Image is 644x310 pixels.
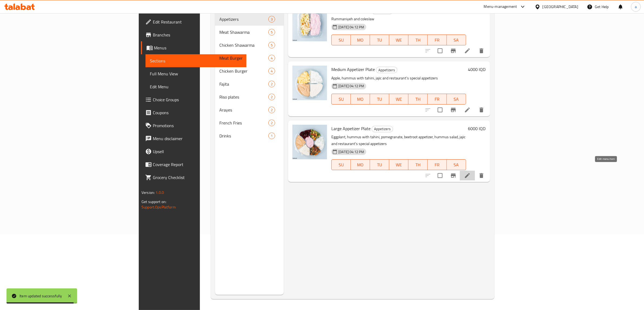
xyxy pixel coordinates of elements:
span: 1 [269,133,275,139]
img: Large Appetizer Plate [292,125,327,159]
button: TU [370,94,389,105]
span: 1.0.0 [156,189,164,196]
div: Appetizers3 [215,13,284,26]
a: Branches [141,28,246,41]
button: TH [408,35,428,45]
div: items [268,55,275,61]
span: MO [353,36,368,44]
span: TH [411,95,425,103]
span: Select to update [434,45,446,56]
span: Get support on: [141,198,166,205]
span: TU [372,95,387,103]
div: items [268,94,275,100]
button: SU [331,159,351,170]
span: Fajita [219,81,268,87]
span: Full Menu View [150,70,242,77]
span: Appetizers [376,67,397,73]
span: a [635,4,637,10]
span: Medium Appetizer Plate [331,65,375,73]
div: items [268,133,275,139]
span: 2 [269,120,275,126]
span: Edit Menu [150,83,242,90]
div: Arayes2 [215,103,284,116]
a: Edit menu item [464,107,471,113]
button: SA [447,35,466,45]
span: Coupons [153,109,242,116]
span: Arayes [219,107,268,113]
div: Fajita2 [215,77,284,90]
span: SA [449,36,464,44]
div: Chicken Burger [219,68,268,74]
span: Appetizers [219,16,268,22]
span: WE [391,36,406,44]
button: SU [331,35,351,45]
button: TH [408,94,428,105]
p: Eggplant, hummus with tahini, pomegranate, beetroot appetizer, hummus salad, jajic and restaurant... [331,134,466,147]
button: delete [475,103,488,116]
span: Branches [153,32,242,38]
a: Coverage Report [141,158,246,171]
a: Edit Menu [146,80,246,93]
div: Chicken Burger4 [215,65,284,77]
nav: Menu sections [215,11,284,144]
div: Drinks1 [215,129,284,142]
button: delete [475,44,488,57]
span: Meat Burger [219,55,268,61]
span: [DATE] 04:12 PM [336,25,366,30]
span: WE [391,161,406,169]
div: items [268,68,275,74]
a: Full Menu View [146,67,246,80]
div: [GEOGRAPHIC_DATA] [543,4,578,10]
p: Rummaniyeh and coleslaw [331,16,466,22]
div: items [268,81,275,87]
button: delete [475,169,488,182]
h6: 3000 IQD [468,7,486,14]
span: TH [411,161,425,169]
span: SA [449,95,464,103]
a: Sections [146,54,246,67]
span: TU [372,36,387,44]
div: items [268,29,275,35]
span: 4 [269,56,275,61]
a: Choice Groups [141,93,246,106]
a: Grocery Checklist [141,171,246,184]
a: Menus [141,41,246,54]
span: Drinks [219,133,268,139]
button: Branch-specific-item [447,169,460,182]
div: Appetizers [372,126,393,132]
span: FR [430,95,445,103]
div: Chicken Shawarma [219,42,268,48]
button: WE [389,159,408,170]
span: French Fries [219,120,268,126]
h6: 6000 IQD [468,125,486,132]
span: 4 [269,69,275,74]
a: Edit menu item [464,48,471,54]
span: SU [334,161,349,169]
span: 5 [269,43,275,48]
span: WE [391,95,406,103]
div: Meat Burger4 [215,52,284,65]
button: TU [370,159,389,170]
span: SA [449,161,464,169]
span: Choice Groups [153,96,242,103]
button: Branch-specific-item [447,44,460,57]
span: TH [411,36,425,44]
button: FR [428,159,447,170]
span: Menus [154,45,242,51]
span: 2 [269,82,275,87]
a: Edit Restaurant [141,15,246,28]
button: WE [389,35,408,45]
button: MO [351,35,370,45]
a: Menu disclaimer [141,132,246,145]
div: items [268,120,275,126]
span: SU [334,36,349,44]
a: Coupons [141,106,246,119]
div: items [268,42,275,48]
button: WE [389,94,408,105]
span: MO [353,95,368,103]
span: Meat Shawarma [219,29,268,35]
img: Small Appetizer Plate [292,7,327,41]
